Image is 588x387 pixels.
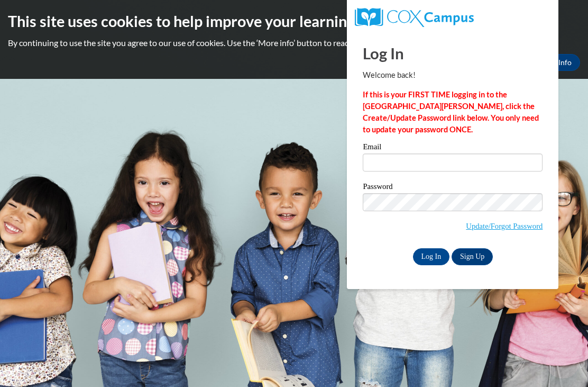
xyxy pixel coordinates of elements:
img: COX Campus [355,8,473,27]
p: By continuing to use the site you agree to our use of cookies. Use the ‘More info’ button to read... [8,37,580,49]
a: Sign Up [452,248,493,265]
h2: This site uses cookies to help improve your learning experience. [8,11,580,32]
a: Update/Forgot Password [466,222,543,230]
p: Welcome back! [363,69,543,81]
iframe: Button to launch messaging window [546,345,580,379]
h1: Log In [363,42,543,64]
label: Password [363,183,543,193]
input: Log In [413,248,450,265]
label: Email [363,143,543,154]
strong: If this is your FIRST TIME logging in to the [GEOGRAPHIC_DATA][PERSON_NAME], click the Create/Upd... [363,90,539,134]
